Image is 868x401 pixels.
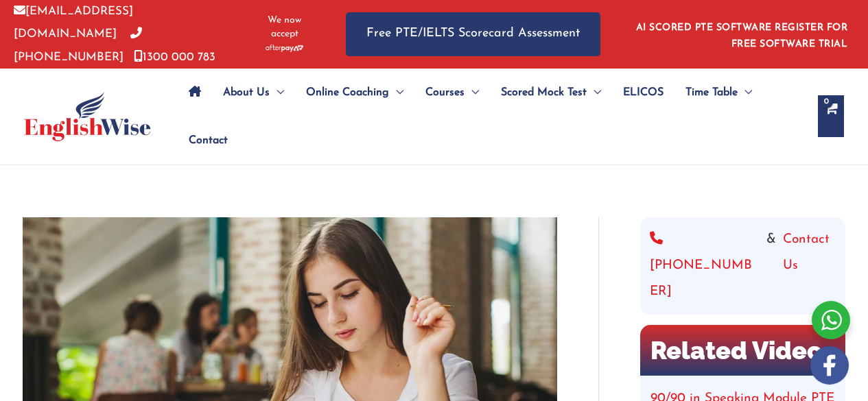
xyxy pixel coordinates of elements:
img: cropped-ew-logo [24,92,151,141]
a: [EMAIL_ADDRESS][DOMAIN_NAME] [14,5,133,40]
span: Time Table [685,69,738,117]
span: Courses [425,69,465,117]
span: Menu Toggle [465,69,479,117]
span: Scored Mock Test [501,69,587,117]
a: [PHONE_NUMBER] [650,227,760,305]
a: ELICOS [612,69,675,117]
span: About Us [223,69,270,117]
a: View Shopping Cart, empty [818,95,844,137]
a: AI SCORED PTE SOFTWARE REGISTER FOR FREE SOFTWARE TRIAL [636,23,848,49]
a: Scored Mock TestMenu Toggle [490,69,612,117]
span: Menu Toggle [738,69,752,117]
span: Contact [189,117,228,165]
a: Time TableMenu Toggle [675,69,763,117]
img: white-facebook.png [810,346,849,385]
span: Menu Toggle [389,69,403,117]
a: Contact [178,117,228,165]
h2: Related Video [640,325,845,376]
a: Contact Us [783,227,836,305]
span: We now accept [257,14,312,41]
a: About UsMenu Toggle [212,69,295,117]
span: Menu Toggle [270,69,284,117]
img: Afterpay-Logo [266,45,303,52]
a: 1300 000 783 [134,51,215,63]
a: [PHONE_NUMBER] [14,28,142,62]
a: CoursesMenu Toggle [414,69,490,117]
nav: Site Navigation: Main Menu [178,69,804,165]
span: Menu Toggle [587,69,601,117]
span: Online Coaching [306,69,389,117]
a: Free PTE/IELTS Scorecard Assessment [346,12,600,56]
div: & [650,227,836,305]
aside: Header Widget 1 [628,12,854,56]
span: ELICOS [623,69,664,117]
a: Online CoachingMenu Toggle [295,69,414,117]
